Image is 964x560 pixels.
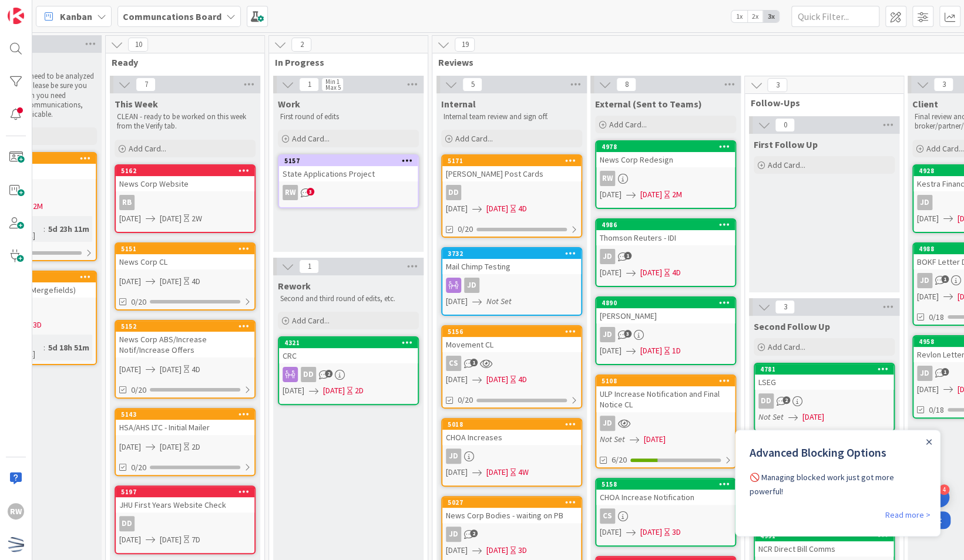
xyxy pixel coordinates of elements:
span: Add Card... [768,342,805,352]
div: 4986 [596,220,735,230]
div: JD [446,448,461,464]
div: JD [442,448,581,464]
div: CS [600,508,615,524]
a: 4978News Corp RedesignRW[DATE][DATE]2M [595,140,736,209]
span: Second Follow Up [754,321,830,332]
span: 2x [747,11,763,22]
span: [DATE] [119,275,141,288]
span: 0/20 [458,394,473,406]
span: Client [912,98,938,110]
i: Not Set [758,411,784,422]
span: : [43,222,45,235]
div: DD [301,367,316,382]
div: ULP Increase Notification and Final Notice CL [596,386,735,412]
span: 3 [933,77,953,92]
div: 5018 [448,420,581,429]
div: 5156 [448,328,581,336]
span: Kanban [60,9,92,23]
span: [DATE] [160,441,182,453]
div: 5108ULP Increase Notification and Final Notice CL [596,376,735,412]
span: [DATE] [446,203,468,215]
span: 3 [624,330,632,338]
div: Max 5 [325,85,340,90]
div: JD [600,416,615,431]
div: JD [596,416,735,431]
div: HSA/AHS LTC - Initial Mailer [116,420,254,435]
div: DD [116,516,254,531]
div: 5108 [602,377,735,385]
div: DD [119,516,135,531]
div: 4986Thomson Reuters - IDI [596,220,735,245]
div: CS [446,356,461,371]
div: NCR Direct Bill Comms [755,541,894,556]
a: 5018CHOA IncreasesJD[DATE][DATE]4W [441,418,582,487]
span: 1 [941,275,949,283]
div: 5197JHU First Years Website Check [116,487,254,512]
a: 4890[PERSON_NAME]JD[DATE][DATE]1D [595,296,736,365]
span: 0/20 [131,461,146,474]
span: [DATE] [323,384,345,397]
div: 5158 [602,480,735,488]
a: 4781LSEGDDNot Set[DATE] [754,363,895,431]
span: 1 [299,259,319,274]
div: JD [596,327,735,342]
a: 5171[PERSON_NAME] Post CardsDD[DATE][DATE]4D0/20 [441,154,582,238]
span: [DATE] [160,534,182,546]
img: avatar [8,536,24,552]
div: 5197 [116,487,254,497]
div: 5152News Corp ABS/Increase Notif/Increase Offers [116,321,254,357]
div: 5158CHOA Increase Notification [596,479,735,505]
span: [DATE] [446,466,468,478]
span: [DATE] [446,373,468,386]
div: 4781LSEG [755,364,894,390]
div: Thomson Reuters - IDI [596,230,735,245]
div: 4321 [279,338,418,348]
div: 5027News Corp Bodies - waiting on PB [442,497,581,523]
span: 2 [325,370,332,377]
div: 3D [672,526,681,538]
span: Internal [441,98,476,110]
div: [PERSON_NAME] Post Cards [442,166,581,181]
span: [DATE] [486,544,508,556]
div: [PERSON_NAME] [596,308,735,323]
div: 4781 [755,364,894,375]
span: 6/20 [612,454,627,466]
div: Movement CL [442,337,581,352]
a: 5197JHU First Years Website CheckDD[DATE][DATE]7D [115,485,256,554]
span: [DATE] [640,188,662,201]
div: 4890 [602,299,735,307]
div: 5156 [442,326,581,337]
p: Second and third round of edits, etc. [280,294,416,303]
div: 5157 [284,157,418,165]
div: 4321CRC [279,338,418,363]
a: 3732Mail Chimp TestingJD[DATE]Not Set [441,247,582,316]
a: 5162News Corp WebsiteRB[DATE][DATE]2W [115,164,256,233]
div: 4978News Corp Redesign [596,141,735,167]
span: 3x [763,11,779,22]
div: DD [755,393,894,409]
div: 5152 [116,321,254,332]
a: 5108ULP Increase Notification and Final Notice CLJDNot Set[DATE]6/20 [595,375,736,468]
span: [DATE] [486,373,508,386]
span: 1 [624,252,632,259]
span: Ready [112,56,250,68]
div: RW [8,503,24,519]
div: 5151 [116,244,254,254]
div: State Applications Project [279,166,418,181]
div: RB [116,195,254,210]
span: [DATE] [600,526,622,538]
span: : [43,341,45,354]
span: First Follow Up [754,139,818,150]
div: RW [283,185,298,200]
div: DD [758,393,774,409]
div: 2D [192,441,200,453]
div: 3732 [448,249,581,258]
div: 3732 [442,248,581,259]
div: 4D [192,275,200,288]
div: 4321 [284,339,418,347]
span: 3 [767,78,787,92]
div: RB [119,195,135,210]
